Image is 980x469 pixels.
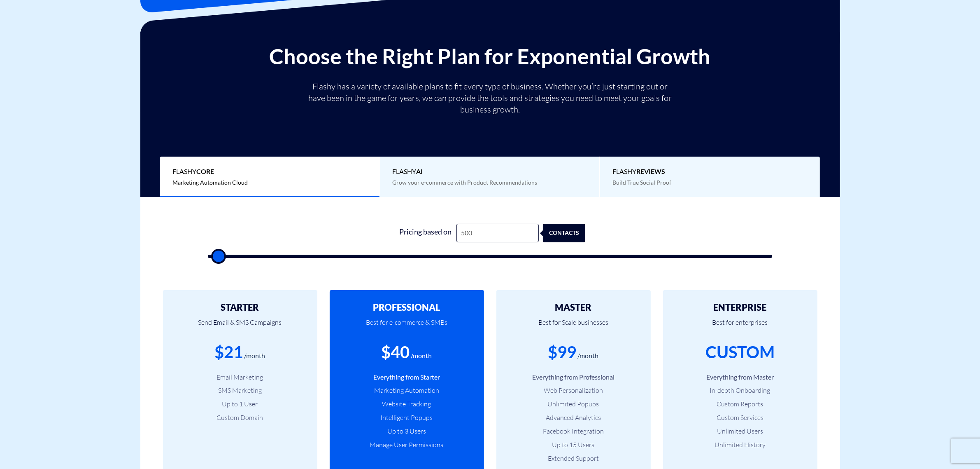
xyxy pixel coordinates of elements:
[705,340,775,364] div: CUSTOM
[175,303,305,312] h2: STARTER
[342,440,472,450] li: Manage User Permissions
[175,413,305,422] li: Custom Domain
[675,413,805,422] li: Custom Services
[215,340,243,364] div: $21
[509,303,638,312] h2: MASTER
[244,351,265,361] div: /month
[675,373,805,382] li: Everything from Master
[548,340,577,364] div: $99
[509,440,638,450] li: Up to 15 Users
[578,351,599,361] div: /month
[172,179,248,186] span: Marketing Automation Cloud
[675,427,805,436] li: Unlimited Users
[675,386,805,395] li: In-depth Onboarding
[411,351,432,361] div: /month
[675,303,805,312] h2: ENTERPRISE
[417,167,423,175] b: AI
[509,386,638,395] li: Web Personalization
[175,399,305,409] li: Up to 1 User
[675,312,805,340] p: Best for enterprises
[342,386,472,395] li: Marketing Automation
[342,312,472,340] p: Best for e-commerce & SMBs
[342,413,472,422] li: Intelligent Popups
[636,167,665,175] b: REVIEWS
[509,413,638,422] li: Advanced Analytics
[342,373,472,382] li: Everything from Starter
[509,454,638,463] li: Extended Support
[393,167,587,176] span: Flashy
[675,440,805,450] li: Unlimited History
[395,224,456,242] div: Pricing based on
[172,167,367,176] span: Flashy
[196,167,214,175] b: Core
[509,373,638,382] li: Everything from Professional
[612,167,808,176] span: Flashy
[382,340,410,364] div: $40
[509,399,638,409] li: Unlimited Popups
[547,224,589,242] div: contacts
[342,303,472,312] h2: PROFESSIONAL
[675,399,805,409] li: Custom Reports
[393,179,538,186] span: Grow your e-commerce with Product Recommendations
[175,386,305,395] li: SMS Marketing
[342,427,472,436] li: Up to 3 Users
[175,373,305,382] li: Email Marketing
[509,427,638,436] li: Facebook Integration
[612,179,671,186] span: Build True Social Proof
[305,81,675,115] p: Flashy has a variety of available plans to fit every type of business. Whether you’re just starti...
[342,399,472,409] li: Website Tracking
[175,312,305,340] p: Send Email & SMS Campaigns
[147,45,834,68] h2: Choose the Right Plan for Exponential Growth
[509,312,638,340] p: Best for Scale businesses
